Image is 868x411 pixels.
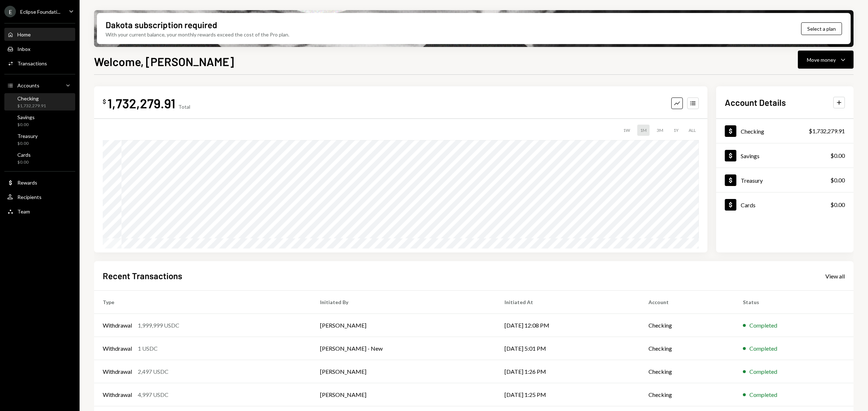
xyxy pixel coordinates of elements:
td: Checking [640,314,734,337]
div: 3M [654,125,666,136]
div: Rewards [17,179,37,186]
th: Status [734,291,854,314]
div: Treasury [17,133,38,139]
div: Savings [741,152,759,159]
a: Checking$1,732,279.91 [716,119,854,143]
a: Savings$0.00 [716,143,854,168]
div: Home [17,31,31,38]
div: Checking [741,128,764,135]
div: Withdrawal [103,390,132,399]
div: $0.00 [17,122,35,128]
div: Completed [749,367,777,376]
a: Home [4,28,75,41]
a: Recipients [4,190,75,203]
th: Initiated By [311,291,496,314]
div: 1 USDC [138,344,158,353]
div: 1,732,279.91 [107,95,175,111]
div: Completed [749,390,777,399]
td: [PERSON_NAME] [311,383,496,406]
div: Total [178,104,190,110]
div: Transactions [17,60,47,66]
div: Eclipse Foundati... [20,9,60,15]
div: Move money [807,56,836,64]
div: 1W [620,125,633,136]
div: View all [825,273,845,280]
div: $0.00 [17,140,38,147]
div: Withdrawal [103,367,132,376]
div: Dakota subscription required [106,19,217,31]
div: $0.00 [830,200,845,209]
a: Savings$0.00 [4,112,75,129]
div: $1,732,279.91 [809,127,845,135]
h1: Welcome, [PERSON_NAME] [94,54,234,69]
td: [DATE] 5:01 PM [496,337,639,360]
a: Checking$1,732,279.91 [4,93,75,111]
h2: Recent Transactions [103,270,182,282]
div: Withdrawal [103,321,132,330]
a: Team [4,205,75,218]
div: E [4,6,16,17]
td: [PERSON_NAME] [311,360,496,383]
div: Recipients [17,194,42,200]
td: [DATE] 1:25 PM [496,383,639,406]
th: Initiated At [496,291,639,314]
div: Treasury [741,177,763,184]
td: Checking [640,383,734,406]
div: ALL [686,125,699,136]
button: Select a plan [801,22,842,35]
a: Treasury$0.00 [716,168,854,192]
div: $0.00 [830,176,845,185]
div: Inbox [17,46,30,52]
div: 1Y [671,125,681,136]
th: Type [94,291,311,314]
td: [DATE] 1:26 PM [496,360,639,383]
td: Checking [640,337,734,360]
a: Cards$0.00 [716,192,854,217]
a: Accounts [4,79,75,92]
div: Cards [17,152,31,158]
div: 2,497 USDC [138,367,169,376]
div: Completed [749,321,777,330]
a: Transactions [4,57,75,70]
h2: Account Details [725,96,786,108]
th: Account [640,291,734,314]
a: View all [825,272,845,280]
div: $0.00 [830,151,845,160]
td: [PERSON_NAME] - New [311,337,496,360]
div: 4,997 USDC [138,390,169,399]
div: Cards [741,202,756,208]
div: $1,732,279.91 [17,103,46,109]
div: $ [103,98,106,105]
button: Move money [798,51,854,69]
div: Team [17,208,30,215]
a: Inbox [4,42,75,55]
a: Treasury$0.00 [4,131,75,148]
div: Accounts [17,82,39,88]
div: Completed [749,344,777,353]
div: 1M [637,125,650,136]
a: Cards$0.00 [4,150,75,167]
div: Checking [17,95,46,101]
div: $0.00 [17,159,31,165]
div: With your current balance, your monthly rewards exceed the cost of the Pro plan. [106,31,289,38]
div: Withdrawal [103,344,132,353]
div: 1,999,999 USDC [138,321,179,330]
td: Checking [640,360,734,383]
div: Savings [17,114,35,120]
td: [DATE] 12:08 PM [496,314,639,337]
a: Rewards [4,176,75,189]
td: [PERSON_NAME] [311,314,496,337]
